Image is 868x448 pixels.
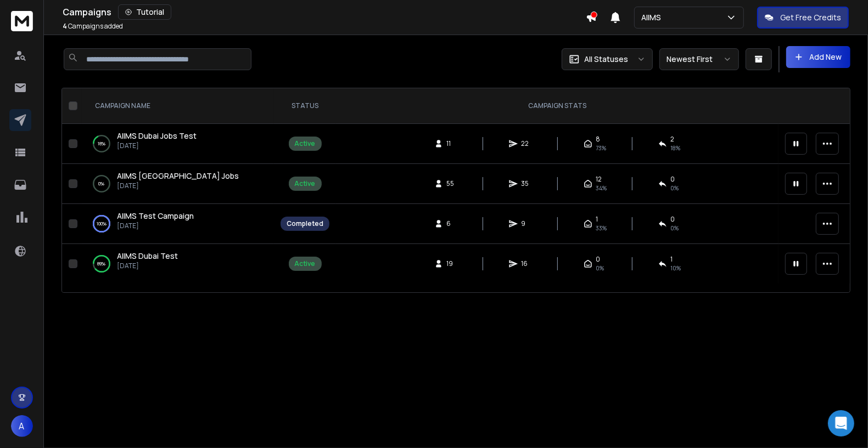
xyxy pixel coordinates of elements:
[446,219,457,228] span: 6
[97,218,107,229] p: 100 %
[786,46,850,68] button: Add New
[521,139,532,148] span: 22
[82,88,274,124] th: CAMPAIGN NAME
[596,264,604,273] span: 0%
[117,131,197,141] a: AIIMS Dubai Jobs Test
[670,255,673,264] span: 1
[117,171,239,181] span: AIIMS [GEOGRAPHIC_DATA] Jobs
[117,262,178,270] p: [DATE]
[446,139,457,148] span: 11
[117,182,239,190] p: [DATE]
[596,175,602,184] span: 12
[82,124,274,164] td: 18%AIIMS Dubai Jobs Test[DATE]
[117,251,178,262] a: AIIMS Dubai Test
[99,178,105,189] p: 0 %
[11,415,33,437] button: A
[596,224,607,232] span: 33 %
[295,259,316,268] div: Active
[596,255,600,264] span: 0
[670,175,675,184] span: 0
[117,251,178,261] span: AIIMS Dubai Test
[63,21,67,31] span: 4
[295,139,316,148] div: Active
[118,4,171,20] button: Tutorial
[780,12,841,23] p: Get Free Credits
[274,88,336,124] th: STATUS
[117,211,194,222] a: AIIMS Test Campaign
[670,184,679,192] span: 0 %
[287,219,323,228] div: Completed
[117,171,239,182] a: AIIMS [GEOGRAPHIC_DATA] Jobs
[670,144,680,152] span: 18 %
[521,219,532,228] span: 9
[641,12,665,23] p: AIIMS
[63,22,123,31] p: Campaigns added
[596,135,600,144] span: 8
[584,54,628,65] p: All Statuses
[596,184,607,192] span: 34 %
[757,7,849,29] button: Get Free Credits
[82,244,274,284] td: 89%AIIMS Dubai Test[DATE]
[295,179,316,188] div: Active
[117,141,197,150] p: [DATE]
[596,215,598,224] span: 1
[98,138,105,149] p: 18 %
[670,224,679,232] span: 0 %
[98,258,106,269] p: 89 %
[117,131,197,141] span: AIIMS Dubai Jobs Test
[82,164,274,204] td: 0%AIIMS [GEOGRAPHIC_DATA] Jobs[DATE]
[828,410,854,436] div: Open Intercom Messenger
[670,215,675,224] span: 0
[446,179,457,188] span: 55
[63,4,586,20] div: Campaigns
[521,259,532,268] span: 16
[670,264,681,273] span: 10 %
[521,179,532,188] span: 35
[117,222,194,230] p: [DATE]
[659,48,739,70] button: Newest First
[82,204,274,244] td: 100%AIIMS Test Campaign[DATE]
[596,144,606,152] span: 73 %
[670,135,674,144] span: 2
[446,259,457,268] span: 19
[336,88,779,124] th: CAMPAIGN STATS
